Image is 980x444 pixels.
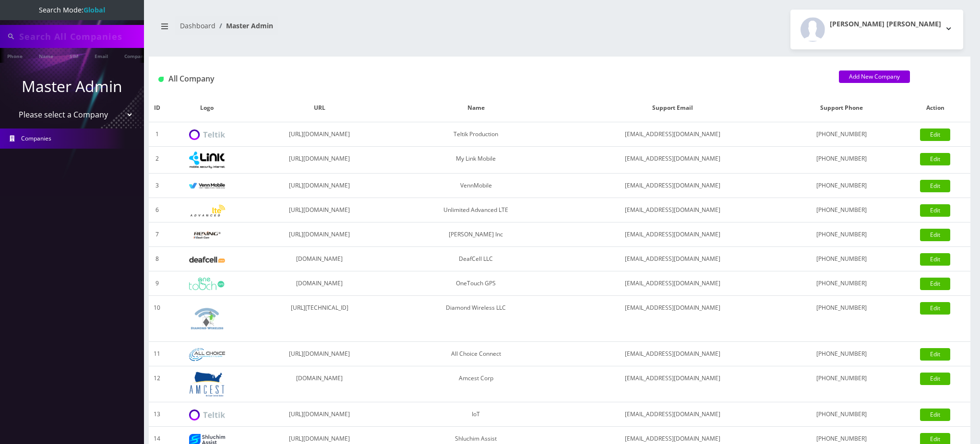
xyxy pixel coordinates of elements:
[249,198,390,222] td: [URL][DOMAIN_NAME]
[390,147,562,174] td: My Link Mobile
[249,147,390,174] td: [URL][DOMAIN_NAME]
[790,10,963,49] button: [PERSON_NAME] [PERSON_NAME]
[149,198,165,222] td: 6
[562,342,783,366] td: [EMAIL_ADDRESS][DOMAIN_NAME]
[783,342,900,366] td: [PHONE_NUMBER]
[920,348,950,361] a: Edit
[562,271,783,296] td: [EMAIL_ADDRESS][DOMAIN_NAME]
[390,174,562,198] td: VennMobile
[920,153,950,165] a: Edit
[390,366,562,402] td: Amcest Corp
[390,296,562,342] td: Diamond Wireless LLC
[149,342,165,366] td: 11
[562,174,783,198] td: [EMAIL_ADDRESS][DOMAIN_NAME]
[390,198,562,222] td: Unlimited Advanced LTE
[189,205,225,217] img: Unlimited Advanced LTE
[158,74,825,83] h1: All Company
[249,342,390,366] td: [URL][DOMAIN_NAME]
[90,48,113,63] a: Email
[562,366,783,402] td: [EMAIL_ADDRESS][DOMAIN_NAME]
[390,222,562,247] td: [PERSON_NAME] Inc
[920,129,950,141] a: Edit
[149,271,165,296] td: 9
[189,183,225,189] img: VennMobile
[19,27,142,46] input: Search All Companies
[34,48,58,63] a: Name
[249,402,390,427] td: [URL][DOMAIN_NAME]
[149,94,165,122] th: ID
[783,296,900,342] td: [PHONE_NUMBER]
[783,222,900,247] td: [PHONE_NUMBER]
[189,371,225,397] img: Amcest Corp
[390,271,562,296] td: OneTouch GPS
[189,231,225,240] img: Rexing Inc
[165,94,249,122] th: Logo
[920,253,950,266] a: Edit
[249,122,390,147] td: [URL][DOMAIN_NAME]
[783,198,900,222] td: [PHONE_NUMBER]
[120,48,152,63] a: Company
[65,48,83,63] a: SIM
[920,409,950,421] a: Edit
[562,222,783,247] td: [EMAIL_ADDRESS][DOMAIN_NAME]
[39,5,105,14] span: Search Mode:
[189,257,225,263] img: DeafCell LLC
[249,247,390,271] td: [DOMAIN_NAME]
[189,278,225,290] img: OneTouch GPS
[390,122,562,147] td: Teltik Production
[920,229,950,241] a: Edit
[783,147,900,174] td: [PHONE_NUMBER]
[215,21,273,31] li: Master Admin
[562,147,783,174] td: [EMAIL_ADDRESS][DOMAIN_NAME]
[839,70,910,83] a: Add New Company
[900,94,970,122] th: Action
[189,348,225,361] img: All Choice Connect
[249,94,390,122] th: URL
[783,122,900,147] td: [PHONE_NUMBER]
[189,409,225,421] img: IoT
[158,77,164,82] img: All Company
[2,48,27,63] a: Phone
[562,198,783,222] td: [EMAIL_ADDRESS][DOMAIN_NAME]
[156,16,552,43] nav: breadcrumb
[783,271,900,296] td: [PHONE_NUMBER]
[189,129,225,140] img: Teltik Production
[783,174,900,198] td: [PHONE_NUMBER]
[149,296,165,342] td: 10
[830,20,941,28] h2: [PERSON_NAME] [PERSON_NAME]
[562,296,783,342] td: [EMAIL_ADDRESS][DOMAIN_NAME]
[149,366,165,402] td: 12
[920,204,950,217] a: Edit
[249,296,390,342] td: [URL][TECHNICAL_ID]
[21,134,51,142] span: Companies
[390,402,562,427] td: IoT
[84,5,105,14] strong: Global
[149,147,165,174] td: 2
[249,366,390,402] td: [DOMAIN_NAME]
[783,366,900,402] td: [PHONE_NUMBER]
[249,271,390,296] td: [DOMAIN_NAME]
[920,302,950,315] a: Edit
[562,94,783,122] th: Support Email
[149,402,165,427] td: 13
[390,342,562,366] td: All Choice Connect
[920,373,950,385] a: Edit
[189,152,225,168] img: My Link Mobile
[249,174,390,198] td: [URL][DOMAIN_NAME]
[783,402,900,427] td: [PHONE_NUMBER]
[920,278,950,290] a: Edit
[249,222,390,247] td: [URL][DOMAIN_NAME]
[920,180,950,192] a: Edit
[783,94,900,122] th: Support Phone
[390,94,562,122] th: Name
[149,247,165,271] td: 8
[562,247,783,271] td: [EMAIL_ADDRESS][DOMAIN_NAME]
[390,247,562,271] td: DeafCell LLC
[149,122,165,147] td: 1
[562,122,783,147] td: [EMAIL_ADDRESS][DOMAIN_NAME]
[189,301,225,337] img: Diamond Wireless LLC
[783,247,900,271] td: [PHONE_NUMBER]
[562,402,783,427] td: [EMAIL_ADDRESS][DOMAIN_NAME]
[149,174,165,198] td: 3
[149,222,165,247] td: 7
